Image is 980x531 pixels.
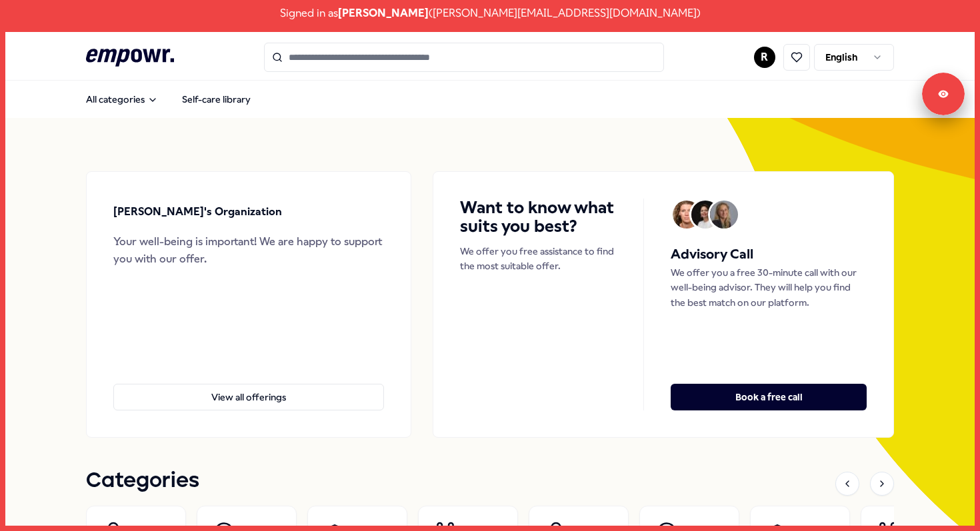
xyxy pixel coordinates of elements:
h1: Categories [86,464,199,498]
img: Avatar [691,201,719,229]
h5: Advisory Call [671,244,867,265]
p: [PERSON_NAME]'s Organization [113,203,282,221]
img: Avatar [673,201,701,229]
button: All categories [75,86,169,113]
a: Self-care library [171,86,261,113]
a: View all offerings [113,362,384,410]
button: R [754,47,775,68]
p: We offer you a free 30-minute call with our well-being advisor. They will help you find the best ... [671,265,867,310]
button: View all offerings [113,384,384,410]
img: Avatar [710,201,738,229]
input: Search for products, categories or subcategories [264,43,664,72]
div: Your well-being is important! We are happy to support you with our offer. [113,233,384,267]
nav: Main [75,86,261,113]
span: [PERSON_NAME] [338,5,429,22]
button: Book a free call [671,384,867,410]
p: We offer you free assistance to find the most suitable offer. [460,244,617,274]
h4: Want to know what suits you best? [460,199,617,236]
